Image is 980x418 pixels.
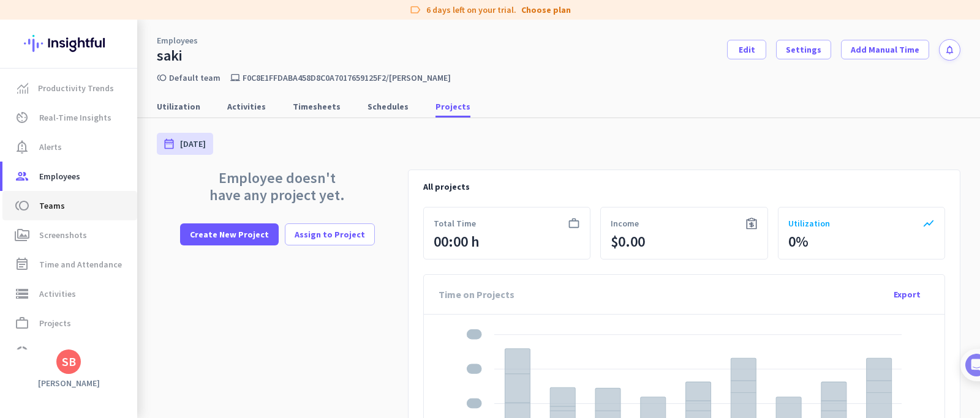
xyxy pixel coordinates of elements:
[17,47,228,91] div: 🎊 Welcome to Insightful! 🎊
[104,6,143,26] h1: Tasks
[39,316,71,330] span: Projects
[611,217,639,230] span: Income
[39,140,62,154] span: Alerts
[884,283,930,305] button: Export
[568,217,580,230] i: work_outline
[2,308,137,338] a: work_outlineProjects
[15,228,29,242] i: perm_media
[851,43,919,56] span: Add Manual Time
[39,198,65,213] span: Teams
[739,43,755,56] span: Edit
[788,217,830,230] span: Utilization
[243,72,451,83] p: f0c8e1ffdaba458d8c0a7017659125f2/[PERSON_NAME]
[39,286,76,301] span: Activities
[2,250,137,279] a: event_noteTime and Attendance
[439,275,514,314] div: Time on Projects
[123,332,184,381] button: Help
[285,223,375,245] button: Assign to Project
[15,345,29,360] i: data_usage
[39,257,122,272] span: Time and Attendance
[18,363,43,371] span: Home
[39,110,111,125] span: Real-Time Insights
[2,73,137,103] a: menu-itemProductivity Trends
[2,103,137,132] a: av_timerReal-Time Insights
[230,73,240,83] i: laptop_mac
[434,217,476,230] span: Total Time
[15,316,29,330] i: work_outline
[12,161,43,174] p: 4 steps
[939,39,960,61] button: notifications
[15,286,29,301] i: storage
[169,72,221,83] a: Default team
[434,232,480,252] div: 00:00 h
[521,4,571,16] a: Choose plan
[43,128,63,147] img: Profile image for Tamara
[156,161,233,174] p: About 10 minutes
[215,5,237,27] div: Close
[15,140,29,154] i: notification_important
[788,232,809,252] div: 0%
[2,338,137,367] a: data_usageReportsexpand_more
[15,257,29,272] i: event_note
[227,100,266,113] span: Activities
[409,4,421,16] i: label
[2,191,137,220] a: tollTeams
[184,332,245,381] button: Tasks
[293,100,341,113] span: Timesheets
[157,47,182,65] div: saki
[47,233,213,285] div: It's time to add your employees! This is crucial since Insightful will start collecting their act...
[2,162,137,191] a: groupEmployees
[23,209,222,228] div: 1Add employees
[39,228,87,242] span: Screenshots
[143,363,163,371] span: Help
[17,91,228,121] div: You're just a few steps away from completing the essential app setup
[894,288,921,300] span: Export
[47,285,213,319] div: Show me how
[17,83,28,94] img: menu-item
[47,294,134,319] a: Show me how
[2,132,137,162] a: notification_importantAlerts
[24,20,113,67] img: Insightful logo
[2,279,137,308] a: storageActivities
[15,169,29,184] i: group
[2,220,137,250] a: perm_mediaScreenshots
[204,170,351,204] h2: Employee doesn't have any project yet.
[15,110,29,125] i: av_timer
[47,213,208,225] div: Add employees
[295,228,365,241] span: Assign to Project
[727,40,766,59] button: Edit
[201,363,227,371] span: Tasks
[163,138,175,150] i: date_range
[423,181,470,192] span: All projects
[105,341,127,364] button: expand_more
[190,228,269,241] span: Create New Project
[68,132,202,144] div: [PERSON_NAME] from Insightful
[71,363,113,371] span: Messages
[62,356,76,368] div: SB
[367,100,409,113] span: Schedules
[922,217,935,230] i: show_chart
[776,40,831,59] button: Settings
[157,100,200,113] span: Utilization
[38,81,114,95] span: Productivity Trends
[39,169,80,184] span: Employees
[841,40,929,59] button: Add Manual Time
[944,45,955,55] i: notifications
[180,223,279,245] button: Create New Project
[157,34,198,47] a: Employees
[180,138,206,150] span: [DATE]
[611,232,645,252] div: $0.00
[435,100,470,113] span: Projects
[157,73,167,83] i: toll
[786,43,821,56] span: Settings
[61,332,123,381] button: Messages
[745,217,758,230] img: widget-img
[39,345,69,360] span: Reports
[15,198,29,213] i: toll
